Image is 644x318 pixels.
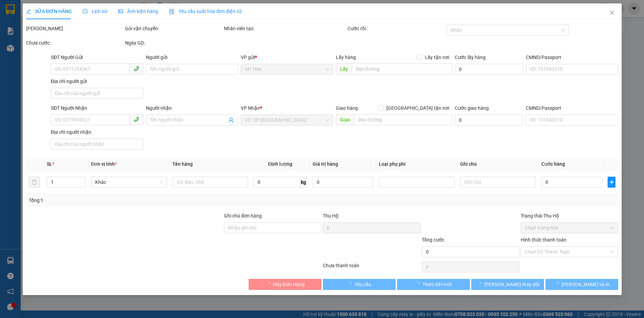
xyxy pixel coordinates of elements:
span: user-add [228,117,234,123]
button: Hủy Đơn Hàng [249,279,321,290]
div: Chưa thanh toán [322,262,421,274]
span: Chọn trạng thái [524,223,614,233]
span: Yêu cầu xuất hóa đơn điện tử [169,9,241,14]
span: Giá trị hàng [313,161,338,167]
button: delete [29,177,40,188]
img: icon [169,9,174,14]
span: kg [300,177,307,188]
span: [PERSON_NAME] và In [561,281,609,288]
span: Thêm ĐH mới [422,281,452,288]
button: [PERSON_NAME] và In [545,279,618,290]
label: Ghi chú đơn hàng [224,213,262,219]
span: Cước hàng [541,161,565,167]
span: [PERSON_NAME] thay đổi [484,281,539,288]
input: Cước lấy hàng [454,64,523,75]
span: Tổng cước [421,237,444,243]
button: Thêm ĐH mới [397,279,470,290]
label: Hình thức thanh toán [520,237,566,243]
span: Lấy hàng [336,55,355,60]
span: Thu Hộ [323,213,338,219]
th: Loại phụ phí [376,157,457,171]
div: Cước rồi : [347,25,445,32]
button: Close [602,3,621,23]
span: picture [118,9,123,14]
input: Cước giao hàng [454,115,523,126]
span: SL [47,161,52,167]
div: Ngày GD: [125,39,223,47]
label: Cước giao hàng [454,105,488,111]
span: loading [415,282,422,286]
span: plus [608,179,615,185]
span: phone [133,117,139,122]
span: Giao hàng [336,105,358,111]
div: [PERSON_NAME]: [26,25,124,32]
span: loading [265,282,273,286]
span: VP TKN [245,64,329,74]
span: Ảnh kiện hàng [118,9,158,14]
span: Giao [336,114,354,125]
span: [GEOGRAPHIC_DATA] tận nơi [383,104,452,112]
span: loading [554,282,561,286]
span: clock-circle [83,9,88,14]
span: SỬA ĐƠN HÀNG [26,9,72,14]
div: Chưa cước : [26,39,124,47]
div: Trạng thái Thu Hộ [520,212,618,220]
span: loading [347,282,354,286]
span: Đơn vị tính [91,161,117,167]
span: Tên hàng [172,161,192,167]
input: Địa chỉ của người nhận [51,139,143,150]
span: Lấy [336,63,351,74]
div: Người gửi [146,54,238,61]
button: [PERSON_NAME] thay đổi [471,279,544,290]
div: Người nhận [146,104,238,112]
span: Lịch sử [83,9,107,14]
span: loading [476,282,484,286]
div: Nhân viên tạo: [224,25,346,32]
div: VP gửi [241,54,333,61]
div: Địa chỉ người nhận [51,128,143,136]
div: CMND/Passport [526,104,618,112]
span: Hủy Đơn Hàng [273,281,304,288]
span: edit [26,9,31,14]
input: Dọc đường [354,114,452,125]
span: phone [133,66,139,71]
span: VP Nhận [241,105,260,111]
span: Yêu cầu [354,281,371,288]
div: Tổng: 1 [29,197,249,204]
input: Ghi chú đơn hàng [224,222,321,233]
span: Lấy tận nơi [422,54,452,61]
button: Yêu cầu [323,279,396,290]
span: Định lượng [268,161,292,167]
div: Gói vận chuyển: [125,25,223,32]
span: Khác [95,177,162,187]
label: Cước lấy hàng [454,55,485,60]
div: Địa chỉ người gửi [51,78,143,85]
input: Dọc đường [351,63,452,74]
input: Địa chỉ của người gửi [51,88,143,99]
div: SĐT Người Gửi [51,54,143,61]
th: Ghi chú [457,157,538,171]
div: SĐT Người Nhận [51,104,143,112]
input: VD: Bàn, Ghế [172,177,248,188]
input: Ghi Chú [460,177,535,188]
button: plus [608,177,615,188]
div: CMND/Passport [526,54,618,61]
span: close [609,10,614,15]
